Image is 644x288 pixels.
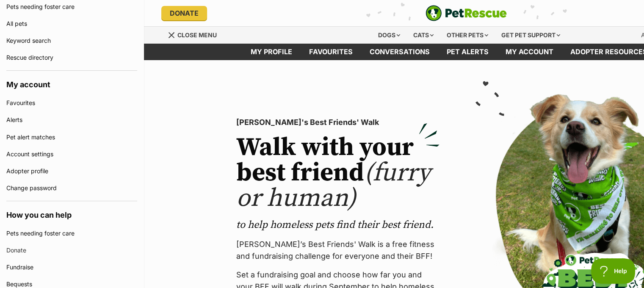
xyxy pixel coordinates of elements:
a: Favourites [6,94,137,111]
p: to help homeless pets find their best friend. [236,218,439,232]
iframe: Help Scout Beacon - Open [591,258,636,284]
a: PetRescue [426,5,507,21]
h4: My account [6,71,137,94]
a: Donate [161,6,207,20]
div: Get pet support [495,27,566,44]
p: [PERSON_NAME]’s Best Friends' Walk is a free fitness and fundraising challenge for everyone and t... [236,238,439,262]
a: My account [497,44,562,60]
a: Account settings [6,146,137,163]
img: logo-e224e6f780fb5917bec1dbf3a21bbac754714ae5b6737aabdf751b685950b380.svg [426,5,507,21]
p: [PERSON_NAME]'s Best Friends' Walk [236,116,439,128]
a: Menu [168,27,223,42]
a: Adopter profile [6,163,137,180]
h4: How you can help [6,201,137,225]
a: Pets needing foster care [6,225,137,242]
a: Donate [6,242,137,259]
h2: Walk with your best friend [236,135,439,211]
a: Keyword search [6,32,137,49]
a: Fundraise [6,259,137,276]
a: Rescue directory [6,49,137,66]
a: All pets [6,15,137,32]
a: Pet alert matches [6,129,137,146]
a: Favourites [301,44,361,60]
span: (furry or human) [236,157,431,214]
a: conversations [361,44,438,60]
a: Alerts [6,111,137,128]
a: Pet alerts [438,44,497,60]
div: Cats [407,27,439,44]
div: Other pets [441,27,494,44]
a: My profile [242,44,301,60]
span: Close menu [177,31,217,39]
a: Change password [6,180,137,197]
div: Dogs [372,27,406,44]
